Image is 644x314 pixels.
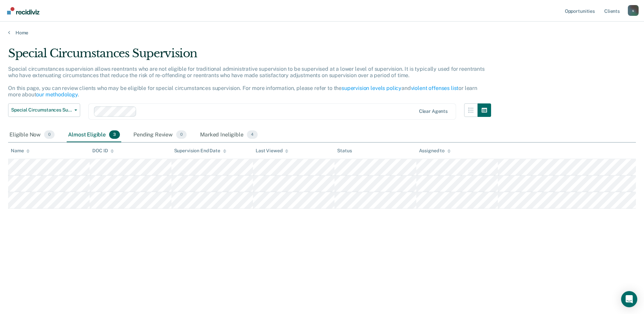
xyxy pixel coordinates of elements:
[256,148,288,154] div: Last Viewed
[8,30,636,36] a: Home
[36,91,78,98] a: our methodology
[109,130,120,139] span: 3
[8,103,80,117] button: Special Circumstances Supervision
[11,107,72,113] span: Special Circumstances Supervision
[44,130,55,139] span: 0
[8,46,491,66] div: Special Circumstances Supervision
[174,148,226,154] div: Supervision End Date
[7,7,39,14] img: Recidiviz
[419,148,451,154] div: Assigned to
[411,85,459,91] a: violent offenses list
[8,128,56,143] div: Eligible Now0
[342,85,401,91] a: supervision levels policy
[67,128,121,143] div: Almost Eligible3
[132,128,188,143] div: Pending Review0
[8,66,485,98] p: Special circumstances supervision allows reentrants who are not eligible for traditional administ...
[176,130,187,139] span: 0
[337,148,352,154] div: Status
[628,5,639,16] button: Profile dropdown button
[11,148,30,154] div: Name
[199,128,259,143] div: Marked Ineligible4
[92,148,114,154] div: DOC ID
[419,108,448,114] div: Clear agents
[621,291,637,307] div: Open Intercom Messenger
[247,130,258,139] span: 4
[628,5,639,16] div: s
